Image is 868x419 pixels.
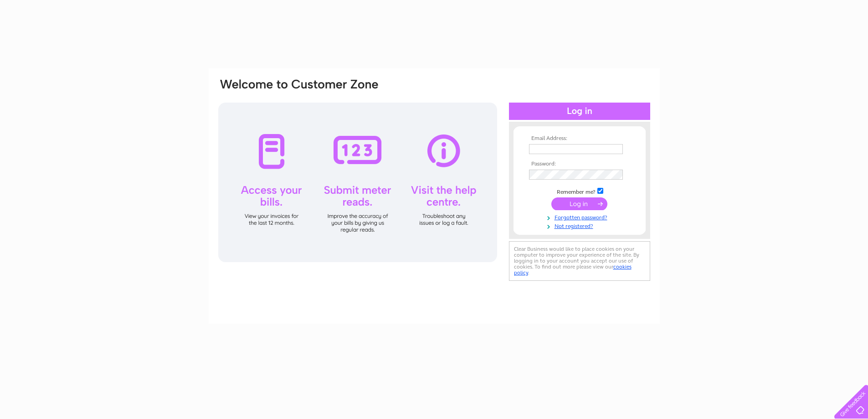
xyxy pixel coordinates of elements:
[551,197,607,210] input: Submit
[527,186,632,196] td: Remember me?
[509,241,650,281] div: Clear Business would like to place cookies on your computer to improve your experience of the sit...
[527,135,632,142] th: Email Address:
[514,264,632,276] a: cookies policy
[527,161,632,167] th: Password:
[529,221,632,230] a: Not registered?
[529,212,632,221] a: Forgotten password?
